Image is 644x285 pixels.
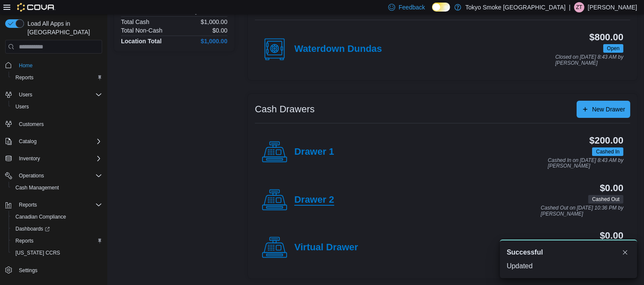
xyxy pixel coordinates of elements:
[15,171,102,181] span: Operations
[12,224,102,234] span: Dashboards
[17,3,55,12] img: Cova
[600,183,623,193] h3: $0.00
[15,237,33,244] span: Reports
[12,183,102,193] span: Cash Management
[9,101,106,113] button: Users
[399,3,425,12] span: Feedback
[555,54,623,66] p: Closed on [DATE] 8:43 AM by [PERSON_NAME]
[2,118,106,130] button: Customers
[19,62,33,69] span: Home
[19,172,44,179] span: Operations
[15,90,36,100] button: Users
[9,235,106,247] button: Reports
[15,119,102,129] span: Customers
[12,72,102,83] span: Reports
[12,248,102,258] span: Washington CCRS
[590,135,623,146] h3: $200.00
[15,153,102,164] span: Inventory
[2,264,106,276] button: Settings
[603,44,623,53] span: Open
[12,102,32,112] a: Users
[15,119,47,129] a: Customers
[9,72,106,84] button: Reports
[19,91,32,98] span: Users
[19,201,37,208] span: Reports
[15,103,29,110] span: Users
[12,102,102,112] span: Users
[9,182,106,194] button: Cash Management
[15,136,40,147] button: Catalog
[588,2,637,12] p: [PERSON_NAME]
[507,247,543,258] span: Successful
[9,223,106,235] a: Dashboards
[201,38,227,45] h4: $1,000.00
[12,72,37,83] a: Reports
[294,195,334,206] h4: Drawer 2
[15,153,43,164] button: Inventory
[19,155,40,162] span: Inventory
[19,267,37,274] span: Settings
[569,2,571,12] p: |
[12,212,70,222] a: Canadian Compliance
[15,265,102,276] span: Settings
[15,200,40,210] button: Reports
[2,59,106,71] button: Home
[592,147,623,156] span: Cashed In
[24,19,102,36] span: Load All Apps in [GEOGRAPHIC_DATA]
[12,224,53,234] a: Dashboards
[12,248,63,258] a: [US_STATE] CCRS
[15,60,36,71] a: Home
[15,136,102,147] span: Catalog
[2,153,106,165] button: Inventory
[432,3,450,12] input: Dark Mode
[432,12,432,12] span: Dark Mode
[590,32,623,42] h3: $800.00
[576,2,583,12] span: ZT
[507,247,630,258] div: Notification
[588,195,623,204] span: Cashed Out
[19,121,44,128] span: Customers
[294,242,358,253] h4: Virtual Drawer
[600,231,623,241] h3: $0.00
[12,183,62,193] a: Cash Management
[577,101,630,118] button: New Drawer
[12,236,37,246] a: Reports
[9,211,106,223] button: Canadian Compliance
[9,247,106,259] button: [US_STATE] CCRS
[212,27,227,34] p: $0.00
[12,236,102,246] span: Reports
[294,147,334,158] h4: Drawer 1
[15,171,48,181] button: Operations
[255,104,314,114] h3: Cash Drawers
[2,135,106,147] button: Catalog
[121,38,162,45] h4: Location Total
[466,2,566,12] p: Tokyo Smoke [GEOGRAPHIC_DATA]
[507,261,630,271] div: Updated
[15,74,33,81] span: Reports
[620,247,630,258] button: Dismiss toast
[541,205,623,217] p: Cashed Out on [DATE] 10:36 PM by [PERSON_NAME]
[12,212,102,222] span: Canadian Compliance
[548,158,623,169] p: Cashed In on [DATE] 8:43 AM by [PERSON_NAME]
[121,18,149,25] h6: Total Cash
[15,60,102,70] span: Home
[15,249,60,256] span: [US_STATE] CCRS
[592,105,625,114] span: New Drawer
[15,225,50,232] span: Dashboards
[596,148,620,156] span: Cashed In
[294,44,382,55] h4: Waterdown Dundas
[2,199,106,211] button: Reports
[15,90,102,100] span: Users
[574,2,584,12] div: Zachary Thomas
[15,265,41,276] a: Settings
[201,18,227,25] p: $1,000.00
[121,27,163,34] h6: Total Non-Cash
[592,195,620,203] span: Cashed Out
[15,200,102,210] span: Reports
[2,89,106,101] button: Users
[607,45,620,52] span: Open
[2,170,106,182] button: Operations
[15,184,59,191] span: Cash Management
[15,213,66,220] span: Canadian Compliance
[19,138,36,145] span: Catalog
